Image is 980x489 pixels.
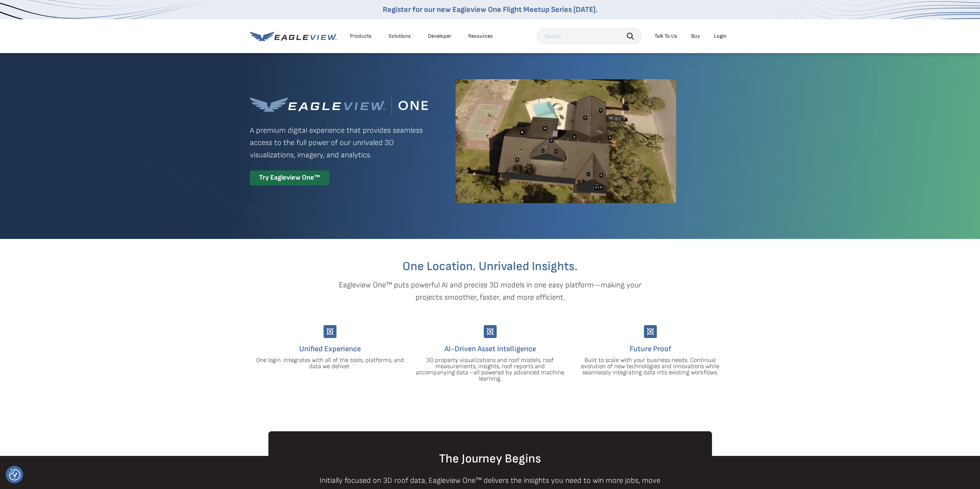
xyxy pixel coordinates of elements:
[9,469,20,481] button: Consent Preferences
[383,5,598,14] a: Register for our new Eagleview One Flight Meetup Series [DATE].
[250,97,428,115] img: Eagleview One™
[416,343,565,355] h4: AI-Driven Asset Intelligence
[468,33,493,40] div: Resources
[325,279,655,304] p: Eagleview One™ puts powerful AI and precise 3D models in one easy platform—making your projects s...
[389,33,411,40] div: Solutions
[250,170,329,185] div: Try Eagleview One™
[644,325,657,338] img: Group-9744.svg
[350,33,372,40] div: Products
[576,343,725,355] h4: Future Proof
[256,343,404,355] h4: Unified Experience
[268,453,712,465] h2: The Journey Begins
[428,33,451,40] a: Developer
[537,28,642,44] input: Search
[484,325,497,338] img: Group-9744.svg
[714,33,727,40] div: Login
[256,260,725,273] h2: One Location. Unrivaled Insights.
[250,124,428,161] p: A premium digital experience that provides seamless access to the full power of our unrivaled 3D ...
[9,469,20,481] img: Revisit consent button
[323,325,337,338] img: Group-9744.svg
[416,357,565,382] p: 3D property visualizations and roof models, roof measurements, insights, roof reports and accompa...
[691,33,700,40] a: Buy
[256,357,404,370] p: One login. Integrates with all of the tools, platforms, and data we deliver.
[576,357,725,376] p: Built to scale with your business needs. Continual evolution of new technologies and innovations ...
[655,33,677,40] div: Talk To Us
